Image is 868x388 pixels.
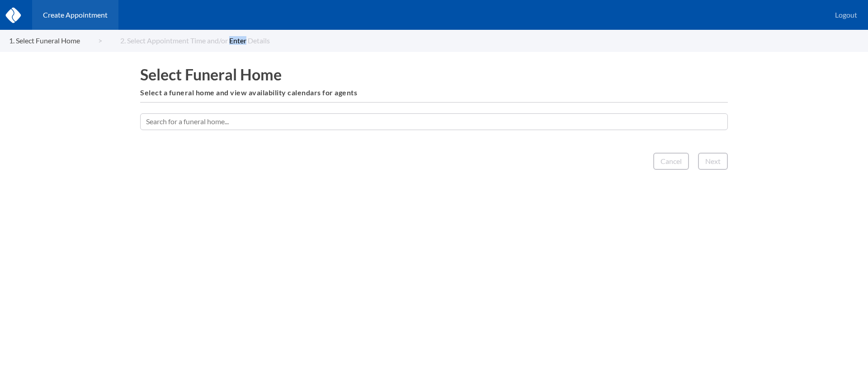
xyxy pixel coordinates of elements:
button: Next [698,153,728,170]
a: 1. Select Funeral Home [9,37,102,45]
h6: Select a funeral home and view availability calendars for agents [140,89,728,97]
input: Search for a funeral home... [140,113,728,130]
button: Cancel [653,153,689,170]
h1: Select Funeral Home [140,65,728,83]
